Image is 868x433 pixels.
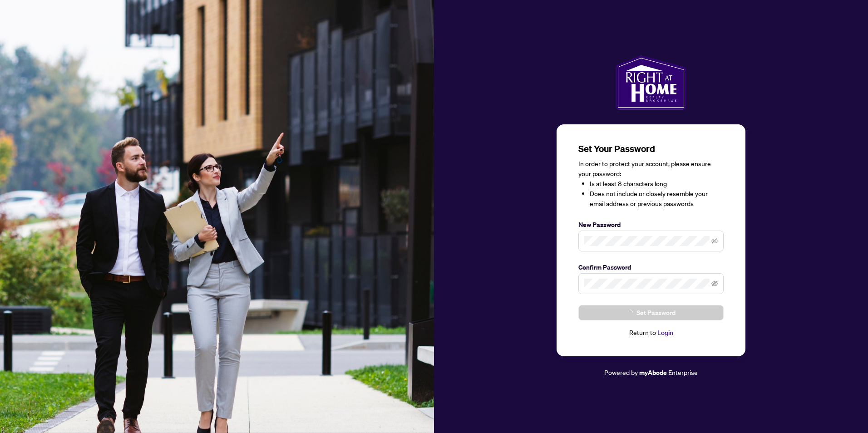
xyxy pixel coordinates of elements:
[578,262,724,272] label: Confirm Password
[578,305,724,320] button: Set Password
[711,280,718,287] span: eye-invisible
[604,368,638,376] span: Powered by
[578,159,724,209] div: In order to protect your account, please ensure your password:
[711,238,718,244] span: eye-invisible
[578,143,724,155] h3: Set Your Password
[578,328,724,338] div: Return to
[668,368,698,376] span: Enterprise
[616,55,686,110] img: ma-logo
[578,220,724,230] label: New Password
[590,179,724,189] li: Is at least 8 characters long
[639,368,667,378] a: myAbode
[657,329,673,337] a: Login
[590,189,724,209] li: Does not include or closely resemble your email address or previous passwords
